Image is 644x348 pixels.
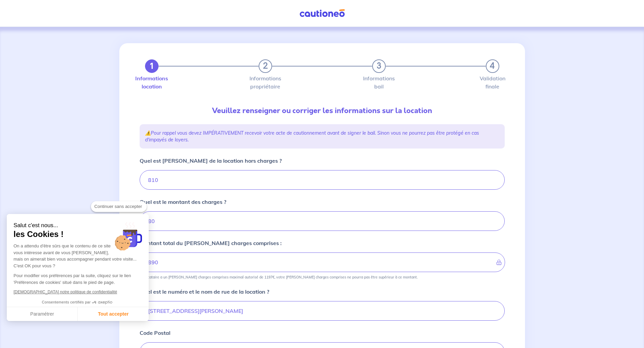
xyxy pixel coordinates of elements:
label: Validation finale [486,76,499,89]
p: ⚠️ [145,130,499,143]
p: Quel est le numéro et le nom de rue de la location ? [140,288,269,296]
button: Paramétrer [7,307,78,321]
p: Veuillez renseigner ou corriger les informations sur la location [140,105,505,116]
button: Continuer sans accepter [91,201,147,212]
em: Pour rappel vous devez IMPÉRATIVEMENT recevoir votre acte de cautionnement avant de signer le bai... [145,130,479,143]
div: On a attendu d'être sûrs que le contenu de ce site vous intéresse avant de vous [PERSON_NAME], ma... [14,243,142,269]
p: Quel est le montant des charges ? [140,198,226,206]
span: les Cookies ! [14,229,142,239]
p: Le locataire a un [PERSON_NAME] charges comprises maximal autorisé de 1197€, votre [PERSON_NAME] ... [140,275,418,279]
span: Consentements certifiés par [42,300,91,304]
p: Quel est [PERSON_NAME] de la location hors charges ? [140,157,282,165]
p: Pour modifier vos préférences par la suite, cliquez sur le lien 'Préférences de cookies' situé da... [14,272,142,286]
a: [DEMOGRAPHIC_DATA] notre politique de confidentialité [14,290,117,294]
span: Continuer sans accepter [94,203,143,210]
input: Ex: 165 avenue de Bretagne [140,301,505,321]
label: Informations bail [372,76,386,89]
label: Informations propriétaire [259,76,272,89]
img: Cautioneo [297,9,348,18]
small: Salut c'est nous... [14,222,142,229]
p: Code Postal [140,329,170,337]
label: Informations location [145,76,159,89]
p: Montant total du [PERSON_NAME] charges comprises : [140,239,282,247]
button: 1 [145,59,159,73]
button: Tout accepter [78,307,149,321]
button: Consentements certifiés par [39,298,117,307]
svg: Axeptio [92,292,112,313]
